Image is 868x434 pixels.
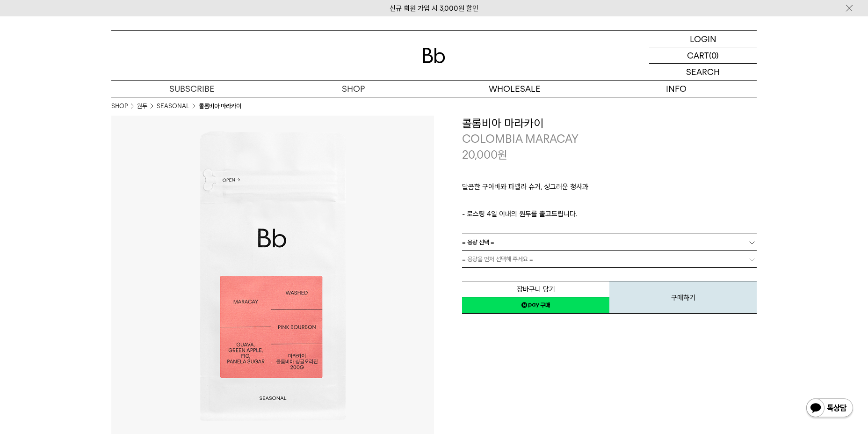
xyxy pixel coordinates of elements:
p: LOGIN [690,31,716,47]
span: = 용량 선택 = [462,234,494,250]
p: INFO [595,81,757,97]
h3: 콜롬비아 마라카이 [462,116,757,132]
p: ㅤ [462,197,757,208]
li: 콜롬비아 마라카이 [199,102,241,111]
img: 카카오톡 채널 1:1 채팅 버튼 [805,397,854,420]
p: COLOMBIA MARACAY [462,131,757,147]
span: = 용량을 먼저 선택해 주세요 = [462,251,533,267]
p: 20,000 [462,147,507,163]
p: - 로스팅 4일 이내의 원두를 출고드립니다. [462,208,757,220]
a: 새창 [462,297,609,314]
img: 로고 [423,48,445,63]
a: 원두 [137,102,147,111]
a: SEASONAL [157,102,189,111]
a: SHOP [273,81,434,97]
p: SEARCH [686,64,720,80]
a: 신규 회원 가입 시 3,000원 할인 [390,4,478,13]
button: 장바구니 담기 [462,281,609,297]
button: 구매하기 [609,281,757,314]
a: SUBSCRIBE [111,81,273,97]
p: CART [687,47,709,63]
a: CART (0) [649,47,757,64]
p: (0) [709,47,719,63]
a: LOGIN [649,31,757,47]
span: 원 [498,148,507,162]
p: 달콤한 구아바와 파넬라 슈거, 싱그러운 청사과 [462,181,757,197]
p: WHOLESALE [434,81,595,97]
a: SHOP [111,102,128,111]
